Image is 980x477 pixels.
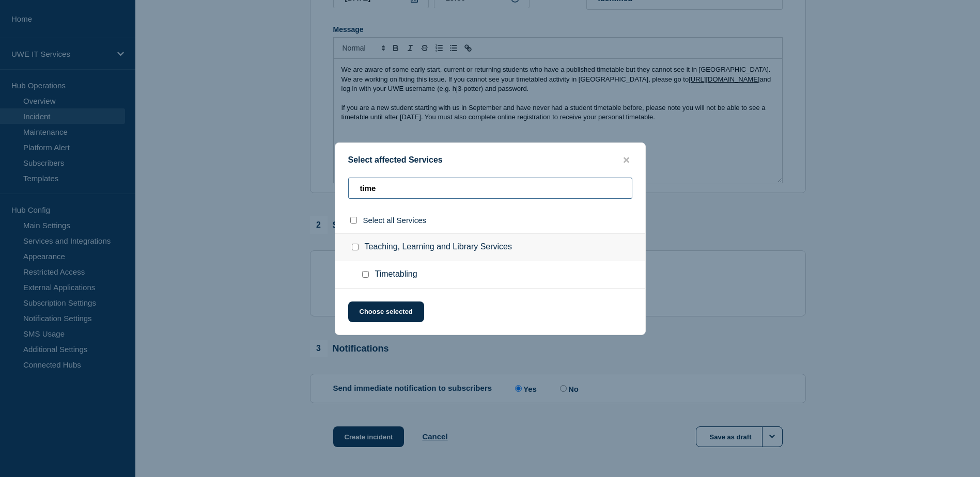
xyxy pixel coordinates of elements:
[352,244,359,250] input: Teaching, Learning and Library Services checkbox
[620,155,632,165] button: close button
[348,178,632,199] input: Search
[362,271,369,278] input: Timetabling checkbox
[363,216,427,225] span: Select all Services
[348,301,424,322] button: Choose selected
[350,217,357,224] input: select all checkbox
[375,269,417,280] span: Timetabling
[335,233,645,261] div: Teaching, Learning and Library Services
[335,155,645,165] div: Select affected Services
